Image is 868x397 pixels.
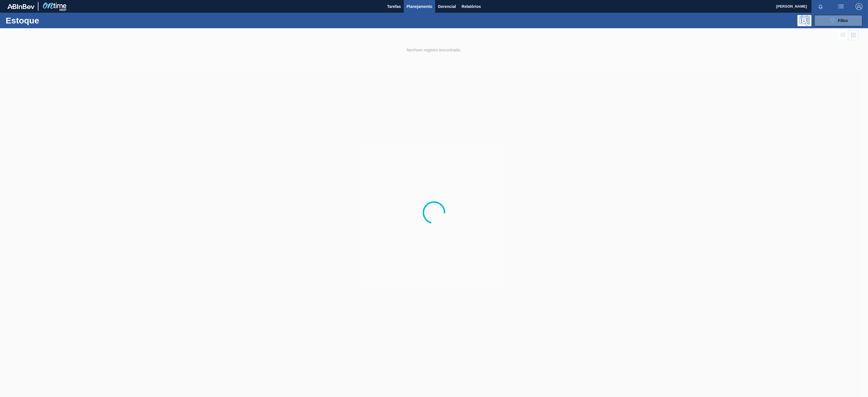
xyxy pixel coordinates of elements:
img: TNhmsLtSVTkK8tSr43FrP2fwEKptu5GPRR3wAAAABJRU5ErkJggg== [7,4,34,9]
img: Logout [856,3,862,10]
span: Tarefas [387,3,401,10]
button: Filtro [814,15,862,26]
h1: Estoque [6,17,96,24]
span: Relatórios [462,3,481,10]
span: Filtro [838,18,848,23]
span: Gerencial [438,3,456,10]
button: Notificações [811,3,830,10]
img: userActions [837,3,844,10]
div: Pogramando: nenhum usuário selecionado [797,15,811,26]
span: Planejamento [407,3,432,10]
